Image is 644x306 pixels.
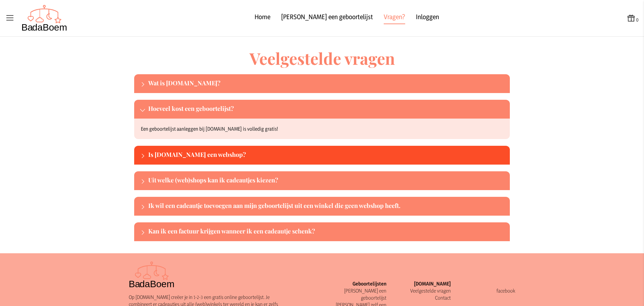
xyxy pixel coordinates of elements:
div: Kan ik een factuur krijgen wanneer ik een cadeautje schenk? [148,226,507,237]
div: Een geboortelijst aanleggen bij [DOMAIN_NAME] is volledig gratis! [134,119,510,139]
a: Veelgestelde vragen [410,288,451,294]
div: Geboortelijsten [322,280,386,287]
div: Uit welke (web)shops kan ik cadeautjes kiezen? [148,175,507,186]
a: Inloggen [416,12,439,24]
img: Badaboem [129,261,175,288]
a: [PERSON_NAME] een geboortelijst [344,288,386,301]
a: facebook [496,288,515,294]
a: [PERSON_NAME] een geboortelijst [281,12,373,24]
h2: Veelgestelde vragen [129,50,515,66]
img: Badaboem [21,5,67,32]
a: Vragen? [384,12,405,24]
div: Ik wil een cadeautje toevoegen aan mijn geboortelijst uit een winkel die geen webshop heeft. [148,201,507,212]
div: Wat is [DOMAIN_NAME]? [148,78,507,89]
a: Home [255,12,270,24]
div: Hoeveel kost een geboortelijst? [148,104,507,115]
div: [DOMAIN_NAME] [386,280,451,287]
button: 0 [627,13,639,23]
a: Contact [435,295,451,301]
div: Is [DOMAIN_NAME] een webshop? [148,150,507,161]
